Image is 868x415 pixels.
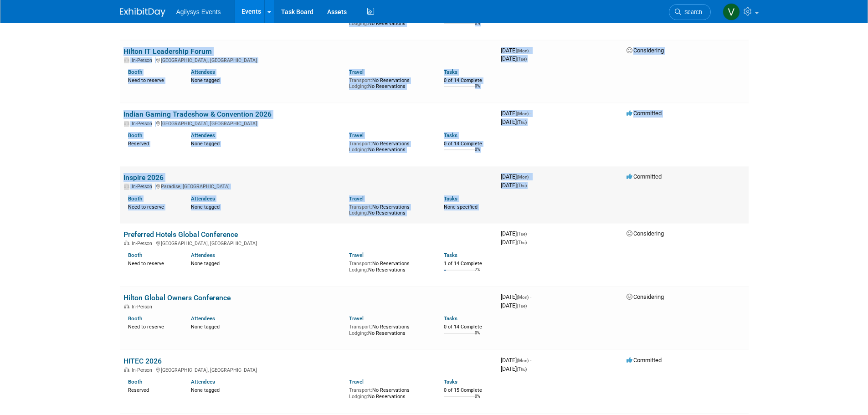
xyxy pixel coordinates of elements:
a: Hilton Global Owners Conference [123,293,231,302]
span: Lodging: [349,83,368,89]
div: [GEOGRAPHIC_DATA], [GEOGRAPHIC_DATA] [123,239,493,246]
div: No Reservations No Reservations [349,202,430,216]
span: In-Person [132,121,155,127]
img: ExhibitDay [120,8,165,17]
span: (Tue) [517,303,527,308]
div: None tagged [191,259,342,267]
span: Lodging: [349,267,368,273]
td: 0% [475,147,480,159]
div: Need to reserve [128,322,178,330]
span: In-Person [132,304,155,310]
a: Travel [349,252,364,258]
span: [DATE] [501,302,527,309]
div: Reserved [128,139,178,147]
span: Transport: [349,261,372,266]
span: In-Person [132,184,155,190]
div: None tagged [191,76,342,84]
span: (Mon) [517,174,529,179]
div: Need to reserve [128,259,178,267]
span: (Tue) [517,56,527,61]
div: Need to reserve [128,202,178,210]
img: In-Person Event [124,121,129,125]
a: Travel [349,315,364,322]
div: 0 of 14 Complete [444,77,493,84]
span: In-Person [132,367,155,373]
span: [DATE] [501,230,529,237]
img: In-Person Event [124,241,129,245]
span: (Thu) [517,367,527,372]
a: Attendees [191,315,215,322]
span: (Thu) [517,120,527,125]
td: 0% [475,84,480,96]
a: Travel [349,195,364,202]
span: Considering [627,47,664,54]
span: [DATE] [501,118,527,125]
span: [DATE] [501,55,527,62]
span: - [530,357,531,364]
span: In-Person [132,57,155,63]
a: Travel [349,132,364,138]
div: No Reservations No Reservations [349,259,430,273]
span: Lodging: [349,394,368,400]
div: None tagged [191,385,342,394]
img: In-Person Event [124,304,129,308]
span: [DATE] [501,182,527,189]
td: 0% [475,331,480,343]
a: Hilton IT Leadership Forum [123,47,212,56]
span: Transport: [349,387,372,393]
span: - [528,230,529,237]
a: Booth [128,252,142,258]
span: Search [681,9,702,15]
span: [DATE] [501,173,531,180]
span: (Mon) [517,48,529,53]
span: Transport: [349,77,372,83]
img: Vaitiare Munoz [723,3,740,20]
a: Booth [128,315,142,322]
span: Lodging: [349,210,368,216]
td: 0% [475,394,480,406]
a: Search [669,4,711,20]
a: Booth [128,379,142,385]
a: Preferred Hotels Global Conference [123,230,238,239]
a: Tasks [444,379,457,385]
span: [DATE] [501,293,531,300]
div: No Reservations No Reservations [349,385,430,400]
span: None specified [444,204,478,210]
div: No Reservations No Reservations [349,322,430,336]
a: Tasks [444,252,457,258]
span: Lodging: [349,330,368,336]
span: (Thu) [517,183,527,188]
a: Inspire 2026 [123,173,164,182]
a: Tasks [444,132,457,138]
span: - [530,173,531,180]
span: Transport: [349,324,372,330]
span: Lodging: [349,147,368,153]
span: (Mon) [517,111,529,116]
span: [DATE] [501,47,531,54]
a: Attendees [191,132,215,138]
span: In-Person [132,241,155,246]
img: In-Person Event [124,57,129,62]
div: No Reservations No Reservations [349,139,430,153]
span: - [530,47,531,54]
span: Committed [627,173,662,180]
div: Reserved [128,385,178,394]
span: Committed [627,357,662,364]
img: In-Person Event [124,184,129,188]
td: 0% [475,21,480,33]
div: [GEOGRAPHIC_DATA], [GEOGRAPHIC_DATA] [123,56,493,63]
span: - [530,293,531,300]
a: Travel [349,379,364,385]
div: No Reservations No Reservations [349,76,430,90]
a: Booth [128,132,142,138]
span: - [530,110,531,117]
div: 0 of 15 Complete [444,387,493,394]
div: Need to reserve [128,76,178,84]
div: 1 of 14 Complete [444,261,493,267]
div: [GEOGRAPHIC_DATA], [GEOGRAPHIC_DATA] [123,366,493,373]
span: (Thu) [517,240,527,245]
div: None tagged [191,139,342,147]
a: Attendees [191,195,215,202]
a: Tasks [444,69,457,75]
a: Tasks [444,315,457,322]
